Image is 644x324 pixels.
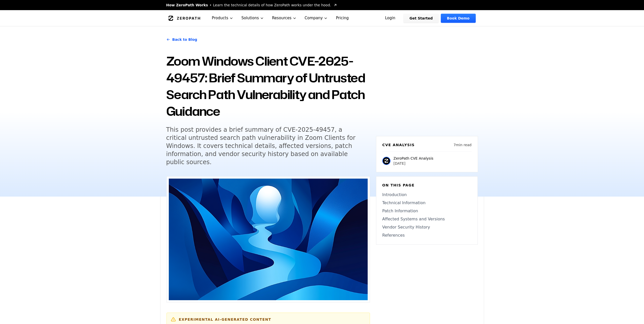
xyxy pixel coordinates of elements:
a: Affected Systems and Versions [382,216,471,222]
span: How ZeroPath Works [166,3,208,8]
img: Zoom Windows Client CVE-2025-49457: Brief Summary of Untrusted Search Path Vulnerability and Patc... [169,179,368,300]
p: ZeroPath CVE Analysis [393,156,433,161]
h1: Zoom Windows Client CVE-2025-49457: Brief Summary of Untrusted Search Path Vulnerability and Patc... [166,53,370,120]
a: Login [379,14,402,23]
a: References [382,232,471,238]
a: Back to Blog [166,32,197,47]
p: 7 min read [453,142,471,147]
button: Solutions [237,10,268,26]
a: Patch Information [382,208,471,214]
img: ZeroPath CVE Analysis [382,157,390,165]
h6: CVE Analysis [382,142,415,147]
a: Book Demo [441,14,475,23]
h5: This post provides a brief summary of CVE-2025-49457, a critical untrusted search path vulnerabil... [166,126,361,166]
h6: On this page [382,183,471,188]
a: Get Started [403,14,439,23]
a: Pricing [332,10,353,26]
span: Learn the technical details of how ZeroPath works under the hood. [213,3,331,8]
h6: Experimental AI-Generated Content [179,317,366,322]
button: Products [208,10,237,26]
button: Resources [268,10,301,26]
a: Technical Information [382,200,471,206]
a: How ZeroPath WorksLearn the technical details of how ZeroPath works under the hood. [166,3,337,8]
button: Company [301,10,332,26]
p: [DATE] [393,161,433,166]
a: Vendor Security History [382,224,471,230]
a: Introduction [382,192,471,198]
nav: Global [160,10,484,26]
